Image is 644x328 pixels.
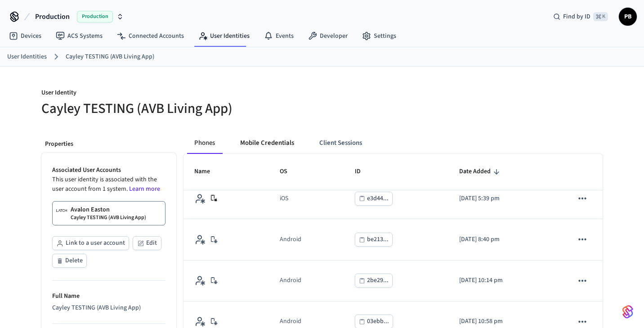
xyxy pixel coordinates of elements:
div: Find by ID⌘ K [546,9,615,25]
div: Android [280,317,301,326]
p: This user identity is associated with the user account from 1 system. [52,175,165,194]
p: [DATE] 8:40 pm [459,235,551,244]
span: Date Added [459,165,502,179]
button: 2be29... [355,274,393,288]
span: Production [77,11,113,22]
a: User Identities [7,52,47,62]
button: Mobile Credentials [233,132,301,154]
a: Learn more [129,184,160,193]
p: Avalon Easton [71,205,110,214]
a: Developer [301,28,355,44]
h5: Cayley TESTING (AVB Living App) [41,99,317,118]
a: Settings [355,28,403,44]
div: 2be29... [367,275,389,286]
button: be213... [355,233,393,247]
div: 03ebb... [367,316,389,327]
p: [DATE] 10:58 pm [459,317,551,326]
a: Avalon EastonCayley TESTING (AVB Living App) [52,201,165,225]
div: iOS [280,194,288,203]
div: Android [280,276,301,285]
a: User Identities [191,28,257,44]
button: e3d44... [355,192,393,206]
a: ACS Systems [49,28,110,44]
p: Cayley TESTING (AVB Living App) [71,214,146,221]
span: Find by ID [563,12,590,21]
a: Events [257,28,301,44]
a: Cayley TESTING (AVB Living App) [66,52,154,62]
a: Connected Accounts [110,28,191,44]
span: ID [355,165,372,179]
span: Name [194,165,222,179]
div: Cayley TESTING (AVB Living App) [52,303,165,313]
span: OS [280,165,299,179]
p: User Identity [41,88,317,99]
button: Edit [133,236,161,250]
p: Properties [45,139,173,149]
div: be213... [367,234,389,245]
button: Client Sessions [312,132,369,154]
button: Phones [187,132,222,154]
div: e3d44... [367,193,389,204]
img: Latch Building Logo [56,205,67,216]
p: [DATE] 5:39 pm [459,194,551,203]
div: Android [280,235,301,244]
button: Link to a user account [52,236,129,250]
p: Full Name [52,292,165,301]
p: [DATE] 10:14 pm [459,276,551,285]
p: Associated User Accounts [52,166,165,175]
span: ⌘ K [593,12,608,21]
button: PB [619,8,637,26]
span: PB [620,9,636,25]
button: Delete [52,254,87,268]
img: SeamLogoGradient.69752ec5.svg [622,305,633,319]
a: Devices [2,28,49,44]
span: Production [35,11,70,22]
